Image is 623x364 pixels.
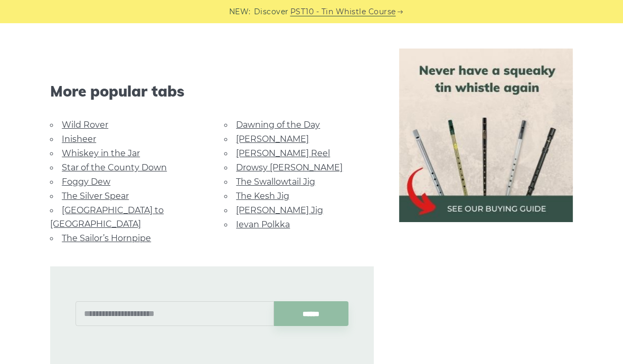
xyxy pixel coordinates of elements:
[236,134,309,144] a: [PERSON_NAME]
[236,148,330,158] a: [PERSON_NAME] Reel
[50,205,164,229] a: [GEOGRAPHIC_DATA] to [GEOGRAPHIC_DATA]
[236,191,289,201] a: The Kesh Jig
[62,148,140,158] a: Whiskey in the Jar
[62,162,167,173] a: Star of the County Down
[236,205,323,215] a: [PERSON_NAME] Jig
[236,120,320,130] a: Dawning of the Day
[62,134,96,144] a: Inisheer
[399,49,573,222] img: tin whistle buying guide
[50,82,373,100] span: More popular tabs
[236,219,290,229] a: Ievan Polkka
[62,233,151,243] a: The Sailor’s Hornpipe
[229,6,251,18] span: NEW:
[62,120,108,130] a: Wild Rover
[62,177,110,187] a: Foggy Dew
[290,6,396,18] a: PST10 - Tin Whistle Course
[254,6,289,18] span: Discover
[62,191,129,201] a: The Silver Spear
[236,177,315,187] a: The Swallowtail Jig
[236,162,343,173] a: Drowsy [PERSON_NAME]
